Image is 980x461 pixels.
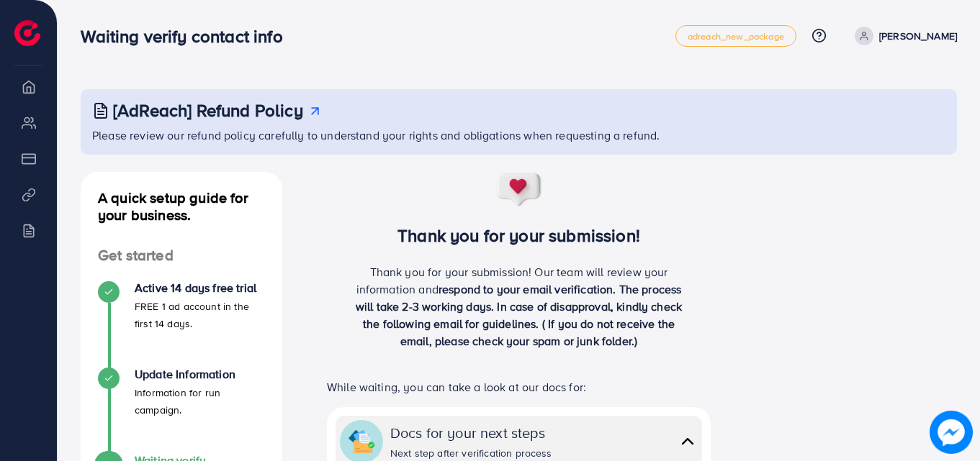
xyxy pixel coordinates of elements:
a: [PERSON_NAME] [849,27,957,45]
img: collapse [678,431,698,452]
img: image [930,411,973,454]
p: Information for run campaign. [135,384,265,419]
div: Docs for your next steps [390,422,552,443]
p: [PERSON_NAME] [879,27,957,45]
h4: Update Information [135,368,265,381]
p: FREE 1 ad account in the first 14 days. [135,298,265,332]
span: respond to your email verification. The process will take 2-3 working days. In case of disapprova... [356,281,682,349]
span: adreach_new_package [688,32,784,41]
p: Please review our refund policy carefully to understand your rights and obligations when requesti... [92,127,948,144]
li: Update Information [81,368,282,454]
h3: Waiting verify contact info [81,26,294,47]
p: Thank you for your submission! Our team will review your information and [349,263,690,350]
img: logo [14,20,40,46]
img: collapse [349,429,374,455]
h3: Thank you for your submission! [305,225,732,246]
img: success [495,172,543,208]
h4: Get started [81,247,282,265]
h4: A quick setup guide for your business. [81,189,282,224]
div: Next step after verification process [390,446,552,460]
li: Active 14 days free trial [81,281,282,368]
h3: [AdReach] Refund Policy [113,100,303,121]
a: adreach_new_package [675,25,796,47]
h4: Active 14 days free trial [135,281,265,295]
p: While waiting, you can take a look at our docs for: [327,378,711,396]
